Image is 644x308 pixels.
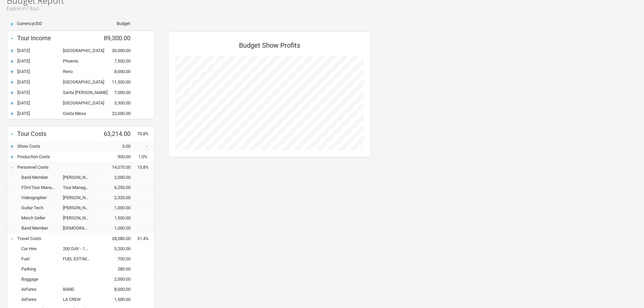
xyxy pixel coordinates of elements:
[97,215,137,220] div: 1,500.00
[7,143,17,150] div: +
[97,165,137,170] div: 14,070.00
[63,185,97,190] div: Tour Manager / FOH (Connor)
[97,144,137,149] div: 0.00
[7,79,17,86] div: +
[63,226,97,231] div: Christian (Fill in Drummer)
[17,246,63,251] div: Car Hire
[137,131,154,136] div: 70.8%
[7,89,17,96] div: +
[97,256,137,261] div: 700.00
[17,144,97,149] div: Show Costs
[63,58,97,64] div: Phoenix
[63,246,97,251] div: 200 DAY - 12 SEATER
[137,165,154,170] div: 15.8%
[63,175,97,180] div: Kelton Lee
[17,90,63,95] div: 23-Oct-25
[137,144,154,149] div: -
[63,90,97,95] div: Santa Cruz
[63,215,97,220] div: Kayla Merch
[17,79,63,85] div: 22-Oct-25
[97,205,137,210] div: 1,000.00
[97,277,137,282] div: 2,000.00
[17,34,97,42] div: Tour Income
[97,79,137,85] div: 11,500.00
[7,100,17,106] div: +
[97,175,137,180] div: 2,000.00
[17,256,63,261] div: Fuel
[63,297,97,302] div: LA CREW
[7,164,17,171] div: -
[7,129,17,139] div: -
[97,297,137,302] div: 1,500.00
[63,100,97,105] div: Mexico
[97,266,137,271] div: 280.00
[17,100,63,105] div: 25-Oct-25
[7,33,17,43] div: -
[17,297,63,302] div: Airfares
[17,69,63,74] div: 21-Oct-25
[137,236,154,241] div: 31.4%
[97,130,137,137] div: 63,214.00
[97,154,137,159] div: 900.00
[7,235,17,242] div: -
[97,58,137,64] div: 7,500.00
[97,287,137,292] div: 8,000.00
[17,130,97,137] div: Tour Costs
[63,79,97,85] div: Sacramento
[17,48,63,53] div: 18-Oct-25
[175,39,364,56] div: Budget Show Profits
[17,236,97,241] div: Travel Costs
[7,68,17,75] div: +
[97,69,137,74] div: 8,000.00
[97,226,137,231] div: 1,000.00
[7,110,17,117] div: +
[7,153,17,160] div: +
[17,215,63,220] div: Merch Seller
[7,6,644,11] div: Expires in 7 days
[63,287,97,292] div: BAND
[17,277,97,282] div: Baggage
[63,256,97,261] div: FUEL ESTIMATE
[7,58,17,65] div: +
[63,111,97,116] div: Costa Mesa
[17,154,97,159] div: Production Costs
[63,69,97,74] div: Reno
[17,226,63,231] div: Band Member
[97,195,137,200] div: 2,320.00
[97,90,137,95] div: 7,000.00
[17,58,63,64] div: 19-Oct-25
[63,195,97,200] div: John King
[137,154,154,159] div: 1.0%
[17,195,63,200] div: Videographer
[97,246,137,251] div: 3,200.00
[17,205,63,210] div: Guitar Tech
[17,111,63,116] div: 31-Oct-25
[7,47,17,54] div: +
[17,287,63,292] div: Airfares
[17,165,97,170] div: Personnel Costs
[17,185,63,190] div: FOH/Tour Manager
[63,48,97,53] div: San Diego
[17,266,97,271] div: Parking
[17,21,42,26] span: Currency USD
[97,48,137,53] div: 30,000.00
[96,21,130,26] div: Budget
[97,111,137,116] div: 22,000.00
[17,175,63,180] div: Band Member
[97,34,137,42] div: 89,300.00
[63,205,97,210] div: Brandon (Fildar)
[97,236,137,241] div: 28,080.00
[7,21,17,27] div: +
[97,185,137,190] div: 6,250.00
[97,100,137,105] div: 3,300.00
